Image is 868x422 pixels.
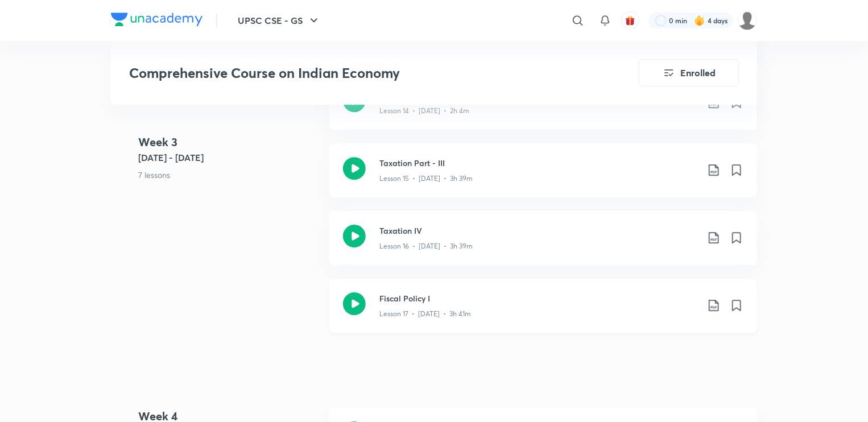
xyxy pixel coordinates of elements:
[379,292,698,304] h3: Fiscal Policy I
[329,211,757,279] a: Taxation IVLesson 16 • [DATE] • 3h 39m
[379,106,469,116] p: Lesson 14 • [DATE] • 2h 4m
[694,15,705,26] img: streak
[329,279,757,346] a: Fiscal Policy ILesson 17 • [DATE] • 3h 41m
[639,59,739,86] button: Enrolled
[231,9,328,32] button: UPSC CSE - GS
[329,143,757,211] a: Taxation Part - IIILesson 15 • [DATE] • 3h 39m
[625,15,635,26] img: avatar
[138,134,320,151] h4: Week 3
[379,173,473,184] p: Lesson 15 • [DATE] • 3h 39m
[379,241,473,251] p: Lesson 16 • [DATE] • 3h 39m
[129,65,574,81] h3: Comprehensive Course on Indian Economy
[738,11,757,30] img: JACOB TAKI
[379,309,471,319] p: Lesson 17 • [DATE] • 3h 41m
[138,151,320,164] h5: [DATE] - [DATE]
[111,13,202,29] a: Company Logo
[621,11,639,30] button: avatar
[379,225,698,237] h3: Taxation IV
[111,13,202,26] img: Company Logo
[379,157,698,169] h3: Taxation Part - III
[329,76,757,143] a: MCQ DISCUSSION CLASS 1Lesson 14 • [DATE] • 2h 4m
[138,169,320,181] p: 7 lessons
